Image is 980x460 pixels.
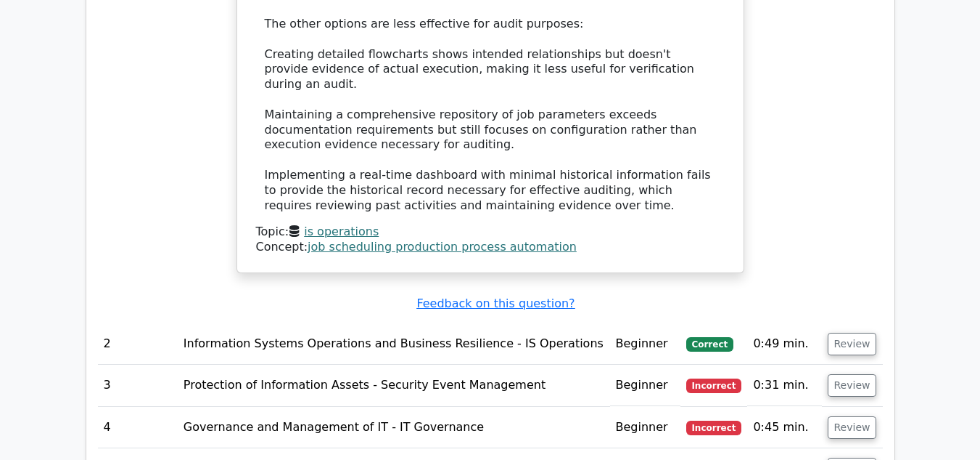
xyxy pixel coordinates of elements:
div: Concept: [256,240,725,255]
td: Beginner [610,365,680,406]
td: Beginner [610,323,680,365]
div: Topic: [256,225,725,240]
td: 2 [98,323,178,365]
td: Governance and Management of IT - IT Governance [178,407,610,448]
td: 4 [98,407,178,448]
button: Review [828,416,877,439]
td: 3 [98,365,178,406]
td: 0:31 min. [747,365,821,406]
td: Protection of Information Assets - Security Event Management [178,365,610,406]
span: Incorrect [686,421,742,435]
span: Incorrect [686,379,742,393]
td: 0:45 min. [747,407,821,448]
span: Correct [686,337,733,352]
button: Review [828,374,877,397]
td: Information Systems Operations and Business Resilience - IS Operations [178,323,610,365]
button: Review [828,333,877,355]
a: job scheduling production process automation [308,240,577,254]
td: 0:49 min. [747,323,821,365]
td: Beginner [610,407,680,448]
a: is operations [304,225,379,238]
a: Feedback on this question? [416,296,575,310]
